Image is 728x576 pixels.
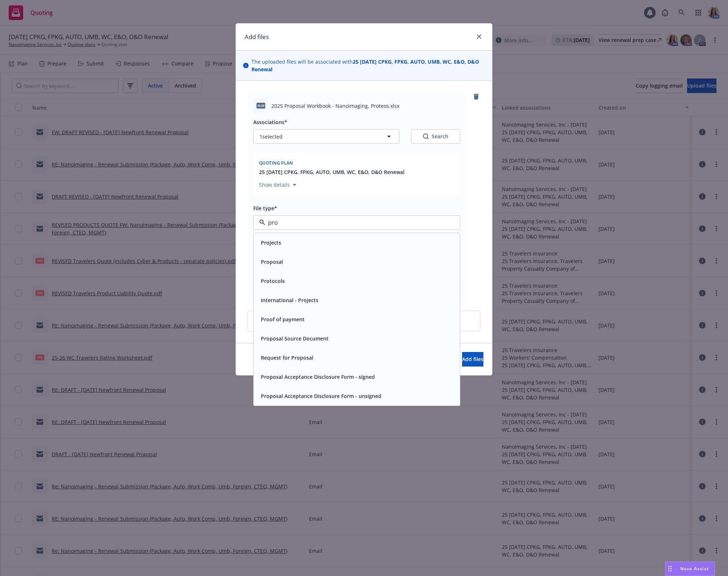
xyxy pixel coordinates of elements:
button: Projects [261,239,281,246]
button: Proof of payment [261,315,305,323]
button: Proposal Source Document [261,335,329,342]
span: Add files [462,356,483,363]
span: xlsx [257,103,265,108]
button: Proposal Acceptance Disclosure Form - unsigned [261,392,381,400]
span: 1 selected [259,133,283,140]
button: Add files [462,352,483,367]
a: close [475,32,483,41]
span: 2025 Proposal Workbook - Nanoimaging, Proteos.xlsx [271,102,399,110]
div: Upload new files [247,310,481,331]
span: File type* [253,205,277,212]
div: Drag to move [665,562,674,576]
button: 25 [DATE] CPKG, FPKG, AUTO, UMB, WC, E&O, D&O Renewal [259,168,405,176]
button: Nova Assist [665,562,715,576]
div: Search [423,133,448,140]
svg: Search [423,134,429,139]
span: Associations* [253,119,287,126]
button: 1selected [253,129,399,144]
button: SearchSearch [411,129,460,144]
button: Protocols [261,277,285,285]
button: Request for Proposal [261,354,313,361]
input: Filter by keyword [265,218,445,227]
span: Nova Assist [680,566,709,572]
span: Quoting plan [259,160,293,166]
button: Proposal Acceptance Disclosure Form - signed [261,373,375,381]
button: Proposal [261,258,283,266]
h1: Add files [245,32,269,42]
span: The uploaded files will be associated with [251,58,485,73]
button: International - Projects [261,296,318,304]
button: Show details [256,181,299,189]
a: remove [472,92,481,101]
strong: 25 [DATE] CPKG, FPKG, AUTO, UMB, WC, E&O, D&O Renewal [251,58,479,73]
